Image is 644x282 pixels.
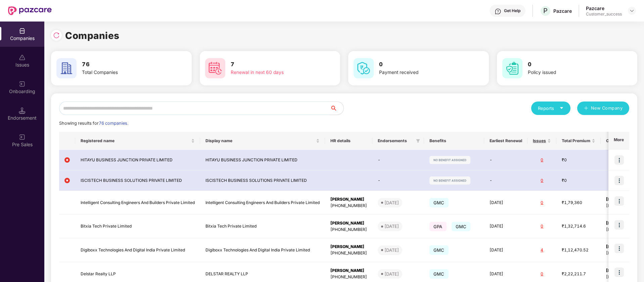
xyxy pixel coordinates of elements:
h3: 76 [82,60,167,69]
div: [PHONE_NUMBER] [330,203,367,209]
img: svg+xml;base64,PHN2ZyB4bWxucz0iaHR0cDovL3d3dy53My5vcmcvMjAwMC9zdmciIHdpZHRoPSIxMjIiIGhlaWdodD0iMj... [429,176,470,185]
img: svg+xml;base64,PHN2ZyB4bWxucz0iaHR0cDovL3d3dy53My5vcmcvMjAwMC9zdmciIHdpZHRoPSIxMiIgaGVpZ2h0PSIxMi... [64,178,70,183]
img: svg+xml;base64,PHN2ZyBpZD0iSXNzdWVzX2Rpc2FibGVkIiB4bWxucz0iaHR0cDovL3d3dy53My5vcmcvMjAwMC9zdmciIH... [19,54,26,61]
span: GMC [452,222,471,231]
span: plus [584,106,588,111]
img: svg+xml;base64,PHN2ZyBpZD0iQ29tcGFuaWVzIiB4bWxucz0iaHR0cDovL3d3dy53My5vcmcvMjAwMC9zdmciIHdpZHRoPS... [19,28,26,34]
div: Customer_success [586,11,622,17]
span: GMC [429,269,449,279]
div: ₹0 [562,177,595,184]
img: icon [614,220,624,230]
div: [PERSON_NAME] [330,196,367,203]
th: Total Premium [556,132,601,150]
div: Renewal in next 60 days [231,69,315,76]
span: filter [415,137,421,145]
div: 0 [533,177,551,184]
img: svg+xml;base64,PHN2ZyB4bWxucz0iaHR0cDovL3d3dy53My5vcmcvMjAwMC9zdmciIHdpZHRoPSI2MCIgaGVpZ2h0PSI2MC... [354,58,374,78]
th: Issues [527,132,556,150]
div: [PHONE_NUMBER] [330,250,367,256]
img: icon [614,176,624,185]
div: ₹2,22,211.7 [562,271,595,277]
div: Payment received [379,69,464,76]
td: - [484,150,527,170]
div: [DATE] [384,199,399,206]
button: search [330,102,344,115]
img: svg+xml;base64,PHN2ZyBpZD0iRHJvcGRvd24tMzJ4MzIiIHhtbG5zPSJodHRwOi8vd3d3LnczLm9yZy8yMDAwL3N2ZyIgd2... [629,8,635,13]
div: [DATE] [384,247,399,253]
span: 76 companies. [99,121,128,126]
h1: Companies [65,28,120,43]
td: ISCISTECH BUSINESS SOLUTIONS PRIVATE LIMITED [75,170,200,191]
img: svg+xml;base64,PHN2ZyB3aWR0aD0iMjAiIGhlaWdodD0iMjAiIHZpZXdCb3g9IjAgMCAyMCAyMCIgZmlsbD0ibm9uZSIgeG... [19,81,26,87]
span: GMC [429,245,449,255]
div: Pazcare [553,8,572,14]
img: icon [614,196,624,206]
span: Endorsements [378,138,413,144]
span: GPA [429,222,447,231]
td: - [372,170,424,191]
div: [PERSON_NAME] [330,244,367,250]
div: [PERSON_NAME] [330,268,367,274]
td: - [372,150,424,170]
span: search [330,106,343,111]
th: Earliest Renewal [484,132,527,150]
span: Issues [533,138,546,144]
td: HITAYU BUSINESS JUNCTION PRIVATE LIMITED [75,150,200,170]
td: Digiboxx Technologies And Digital India Private Limited [200,238,325,262]
img: svg+xml;base64,PHN2ZyB4bWxucz0iaHR0cDovL3d3dy53My5vcmcvMjAwMC9zdmciIHdpZHRoPSI2MCIgaGVpZ2h0PSI2MC... [205,58,225,78]
button: plusNew Company [577,102,629,115]
td: Intelligent Consulting Engineers And Builders Private Limited [200,191,325,215]
img: svg+xml;base64,PHN2ZyBpZD0iSGVscC0zMngzMiIgeG1sbnM9Imh0dHA6Ly93d3cudzMub3JnLzIwMDAvc3ZnIiB3aWR0aD... [495,8,501,15]
div: ₹1,12,470.52 [562,247,595,253]
img: icon [614,268,624,277]
span: New Company [591,105,623,112]
div: 0 [533,223,551,230]
td: Digiboxx Technologies And Digital India Private Limited [75,238,200,262]
td: [DATE] [484,191,527,215]
td: Bitxia Tech Private Limited [200,215,325,239]
img: New Pazcare Logo [8,6,52,15]
img: icon [614,244,624,253]
td: Bitxia Tech Private Limited [75,215,200,239]
div: [PHONE_NUMBER] [330,227,367,233]
div: Reports [538,105,564,112]
span: Total Premium [562,138,590,144]
img: svg+xml;base64,PHN2ZyB4bWxucz0iaHR0cDovL3d3dy53My5vcmcvMjAwMC9zdmciIHdpZHRoPSI2MCIgaGVpZ2h0PSI2MC... [502,58,522,78]
div: [DATE] [384,223,399,230]
span: caret-down [559,106,564,110]
th: Display name [200,132,325,150]
th: HR details [325,132,372,150]
img: svg+xml;base64,PHN2ZyB3aWR0aD0iMTQuNSIgaGVpZ2h0PSIxNC41IiB2aWV3Qm94PSIwIDAgMTYgMTYiIGZpbGw9Im5vbm... [19,107,26,114]
div: Get Help [504,8,520,13]
th: Registered name [75,132,200,150]
img: svg+xml;base64,PHN2ZyB4bWxucz0iaHR0cDovL3d3dy53My5vcmcvMjAwMC9zdmciIHdpZHRoPSIxMjIiIGhlaWdodD0iMj... [429,156,470,164]
div: ₹0 [562,157,595,163]
span: Display name [205,138,315,144]
div: Policy issued [528,69,612,76]
td: [DATE] [484,238,527,262]
div: [DATE] [384,271,399,277]
img: icon [614,155,624,165]
div: Total Companies [82,69,167,76]
img: svg+xml;base64,PHN2ZyB3aWR0aD0iMjAiIGhlaWdodD0iMjAiIHZpZXdCb3g9IjAgMCAyMCAyMCIgZmlsbD0ibm9uZSIgeG... [19,134,26,140]
div: [PHONE_NUMBER] [330,274,367,280]
h3: 0 [528,60,612,69]
span: GMC [429,198,449,207]
div: 4 [533,247,551,253]
div: 0 [533,271,551,277]
h3: 0 [379,60,464,69]
div: Pazcare [586,5,622,11]
div: 0 [533,157,551,163]
th: Benefits [424,132,484,150]
img: svg+xml;base64,PHN2ZyB4bWxucz0iaHR0cDovL3d3dy53My5vcmcvMjAwMC9zdmciIHdpZHRoPSI2MCIgaGVpZ2h0PSI2MC... [56,58,77,78]
td: HITAYU BUSINESS JUNCTION PRIVATE LIMITED [200,150,325,170]
td: Intelligent Consulting Engineers And Builders Private Limited [75,191,200,215]
span: P [543,7,548,15]
span: Showing results for [59,121,128,126]
img: svg+xml;base64,PHN2ZyB4bWxucz0iaHR0cDovL3d3dy53My5vcmcvMjAwMC9zdmciIHdpZHRoPSIxMiIgaGVpZ2h0PSIxMi... [64,157,70,163]
div: ₹1,32,714.6 [562,223,595,230]
td: ISCISTECH BUSINESS SOLUTIONS PRIVATE LIMITED [200,170,325,191]
img: svg+xml;base64,PHN2ZyBpZD0iUmVsb2FkLTMyeDMyIiB4bWxucz0iaHR0cDovL3d3dy53My5vcmcvMjAwMC9zdmciIHdpZH... [53,32,60,39]
h3: 7 [231,60,315,69]
div: 0 [533,200,551,206]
